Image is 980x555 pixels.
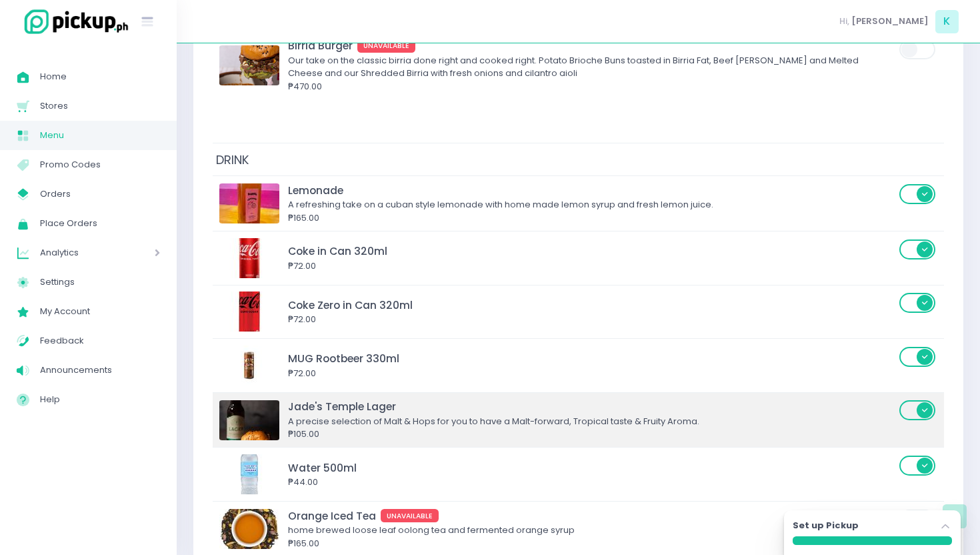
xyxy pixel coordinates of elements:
div: Our take on the classic birria done right and cooked right. Potato Brioche Buns toasted in Birria... [288,54,895,80]
span: UNAVAILABLE [381,509,439,522]
span: K [935,10,959,33]
img: Coke Zero in Can 320ml [219,292,279,332]
div: A refreshing take on a cuban style lemonade with home made lemon syrup and fresh lemon juice. [288,198,895,211]
img: Orange Iced Tea [219,509,279,549]
img: Coke in Can 320ml [219,238,279,278]
div: Birria Burger [288,38,895,53]
div: ₱165.00 [288,211,895,225]
div: ₱72.00 [288,259,895,273]
img: logo [17,7,130,36]
div: Orange Iced Tea [288,508,895,524]
div: home brewed loose leaf oolong tea and fermented orange syrup [288,524,895,537]
span: [PERSON_NAME] [851,15,929,28]
span: Promo Codes [40,156,160,173]
span: Place Orders [40,215,160,232]
label: Set up Pickup [793,519,859,532]
div: ₱470.00 [288,80,895,93]
div: Jade's Temple Lager [288,399,895,414]
span: Feedback [40,332,160,350]
span: Hi, [839,15,849,28]
img: MUG Rootbeer 330ml [219,346,279,386]
span: DRINK [213,148,253,171]
div: ₱105.00 [288,428,895,441]
span: Orders [40,185,160,203]
img: Lemonade [219,183,279,223]
div: ₱44.00 [288,476,895,489]
span: UNAVAILABLE [357,39,416,53]
span: Settings [40,273,160,291]
div: Coke in Can 320ml [288,243,895,259]
div: Coke Zero in Can 320ml [288,298,895,313]
img: Water 500ml [219,454,279,494]
img: Jade's Temple Lager [219,400,279,440]
img: Birria Burger [219,45,279,85]
div: ₱165.00 [288,537,895,550]
span: Stores [40,97,160,115]
div: ₱72.00 [288,367,895,380]
span: Announcements [40,362,160,379]
div: Lemonade [288,183,895,198]
div: Water 500ml [288,460,895,476]
div: MUG Rootbeer 330ml [288,351,895,366]
span: Menu [40,127,160,144]
div: ₱72.00 [288,313,895,326]
span: My Account [40,303,160,320]
span: Analytics [40,244,117,261]
span: Home [40,68,160,85]
div: A precise selection of Malt & Hops for you to have a Malt-forward, Tropical taste & Fruity Aroma. [288,415,895,428]
span: Help [40,391,160,408]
